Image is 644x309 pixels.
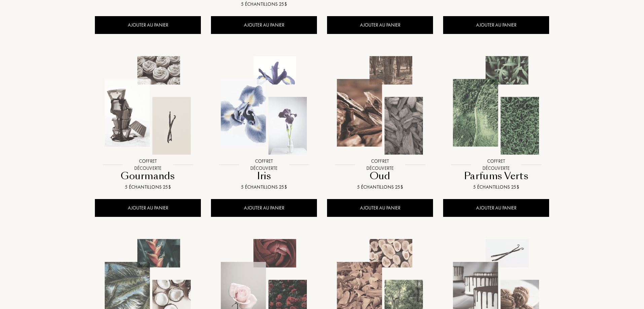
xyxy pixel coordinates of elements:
[96,53,200,158] img: Gourmands
[212,53,316,158] img: Iris
[211,199,317,217] div: AJOUTER AU PANIER
[327,16,433,34] div: AJOUTER AU PANIER
[95,16,201,34] div: AJOUTER AU PANIER
[95,199,201,217] div: AJOUTER AU PANIER
[214,1,314,8] div: 5 échantillons 25$
[98,184,198,191] div: 5 échantillons 25$
[444,53,548,158] img: Parfums Verts
[211,16,317,34] div: AJOUTER AU PANIER
[443,16,549,34] div: AJOUTER AU PANIER
[214,184,314,191] div: 5 échantillons 25$
[327,199,433,217] div: AJOUTER AU PANIER
[443,199,549,217] div: AJOUTER AU PANIER
[330,184,430,191] div: 5 échantillons 25$
[328,53,432,158] img: Oud
[446,184,546,191] div: 5 échantillons 25$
